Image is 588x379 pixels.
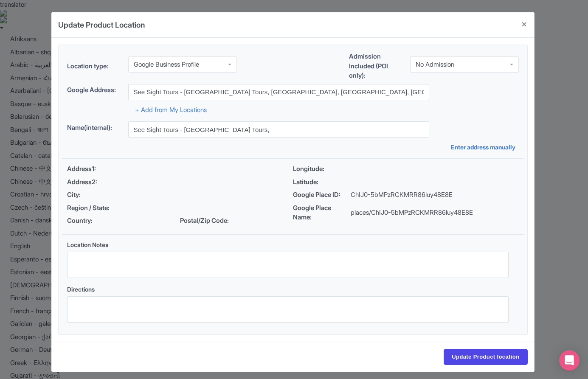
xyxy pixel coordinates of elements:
span: Address2: [67,177,125,187]
span: Country: [67,216,125,226]
p: places/ChIJ0-5bMPzRCKMRR86luy48E8E [351,208,473,218]
div: No Admission [416,61,454,68]
span: Address1: [67,164,125,174]
span: Postal/Zip Code: [180,216,238,226]
input: Update Product location [444,349,527,365]
span: Longitude: [293,164,351,174]
label: Google Address: [67,85,121,95]
p: ChIJ0-5bMPzRCKMRR86luy48E8E [351,190,453,200]
span: Directions [67,286,95,293]
span: Google Place Name: [293,203,351,222]
span: City: [67,190,125,200]
div: Open Intercom Messenger [559,350,580,371]
span: Location Notes [67,241,108,248]
a: Enter address manually [451,143,519,152]
h4: Update Product Location [58,19,145,31]
label: Location type: [67,62,121,71]
span: Latitude: [293,177,351,187]
label: Name(internal): [67,123,121,133]
label: Admission Included (POI only): [349,52,403,81]
span: Region / State: [67,203,125,213]
button: Close [514,12,535,36]
a: + Add from My Locations [135,106,207,114]
input: Search address [128,84,429,100]
div: Google Business Profile [134,61,199,68]
span: Google Place ID: [293,190,351,200]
